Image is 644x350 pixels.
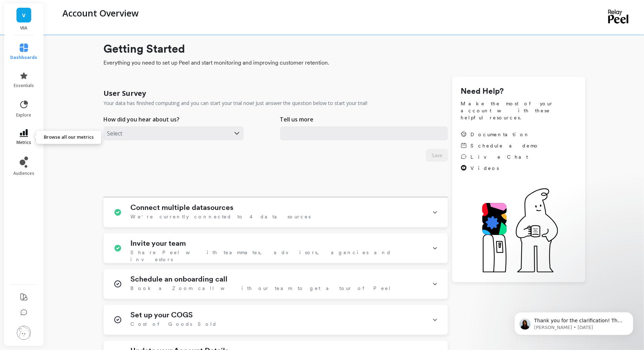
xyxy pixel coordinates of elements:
a: Videos [461,165,539,172]
span: We're currently connected to 4 data sources [130,213,311,220]
img: profile picture [17,326,31,340]
a: Documentation [461,131,539,138]
h1: User Survey [103,88,146,98]
p: Your data has finished computing and you can start your trial now! Just answer the question below... [103,100,367,107]
h1: Getting Started [103,40,585,57]
p: Tell us more [280,115,314,124]
span: Videos [470,165,499,172]
span: metrics [16,140,31,145]
h1: Set up your COGS [130,311,193,319]
span: essentials [14,83,34,88]
span: Live Chat [470,153,528,160]
span: dashboards [11,55,38,60]
span: Cost of Goods Sold [130,321,217,328]
span: Make the most of your account with these helpful resources. [461,100,577,121]
p: How did you hear about us? [103,115,179,124]
h1: Invite your team [130,239,186,247]
span: explore [16,112,32,118]
span: Share Peel with teammates, advisors, agencies and investors [130,249,424,263]
h1: Connect multiple datasources [130,203,233,212]
h1: Schedule an onboarding call [130,275,228,283]
span: audiences [13,171,34,176]
iframe: Intercom notifications message [504,297,644,346]
h1: Need Help? [461,85,577,97]
a: Schedule a demo [461,142,539,149]
span: V [22,11,26,19]
p: VIIA [11,25,37,31]
span: Everything you need to set up Peel and start monitoring and improving customer retention. [103,59,585,67]
span: Book a Zoom call with our team to get a tour of Peel [130,285,391,292]
span: Documentation [470,131,530,138]
span: Schedule a demo [470,142,539,149]
p: Account Overview [62,7,138,19]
